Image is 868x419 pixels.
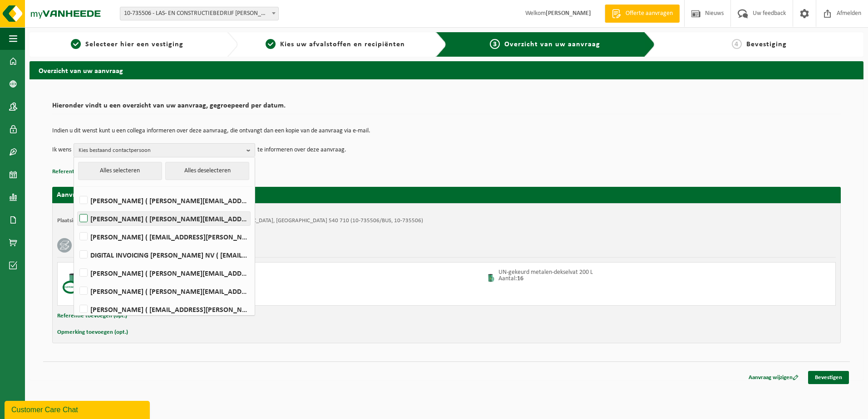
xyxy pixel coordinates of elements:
[71,39,81,49] span: 1
[78,194,250,207] label: [PERSON_NAME] ( [PERSON_NAME][EMAIL_ADDRESS][PERSON_NAME][DOMAIN_NAME] )
[52,128,841,134] p: Indien u dit wenst kunt u een collega informeren over deze aanvraag, die ontvangt dan een kopie v...
[242,39,428,50] a: 2Kies uw afvalstoffen en recipiënten
[78,248,250,262] label: DIGITAL INVOICING [PERSON_NAME] NV ( [EMAIL_ADDRESS][PERSON_NAME][DOMAIN_NAME] )
[78,162,162,180] button: Alles selecteren
[546,10,591,17] strong: [PERSON_NAME]
[808,371,849,384] a: Bevestigen
[57,191,125,199] strong: Aanvraag voor [DATE]
[517,275,523,282] strong: 16
[78,212,250,225] label: [PERSON_NAME] ( [PERSON_NAME][EMAIL_ADDRESS][PERSON_NAME][DOMAIN_NAME] )
[120,7,279,20] span: 10-735506 - LAS- EN CONSTRUCTIEBEDRIJF IVENS - ANTWERPEN
[57,310,127,322] button: Referentie toevoegen (opt.)
[498,276,593,282] p: Aantal:
[504,41,600,48] span: Overzicht van uw aanvraag
[74,143,255,157] button: Kies bestaand contactpersoon
[165,162,249,180] button: Alles deselecteren
[490,39,500,49] span: 3
[732,39,742,49] span: 4
[605,5,680,23] a: Offerte aanvragen
[5,399,152,419] iframe: chat widget
[99,282,483,289] div: Ophalen (geen levering lege)
[78,302,250,316] label: [PERSON_NAME] ( [EMAIL_ADDRESS][PERSON_NAME][DOMAIN_NAME] )
[742,371,805,384] a: Aanvraag wijzigen
[62,267,89,294] img: PB-OT-0200-CU.png
[498,269,593,276] p: UN-gekeurd metalen-dekselvat 200 L
[623,9,675,18] span: Offerte aanvragen
[78,284,250,298] label: [PERSON_NAME] ( [PERSON_NAME][EMAIL_ADDRESS][PERSON_NAME][DOMAIN_NAME] )
[746,41,787,48] span: Bevestiging
[52,102,841,114] h2: Hieronder vindt u een overzicht van uw aanvraag, gegroepeerd per datum.
[34,39,220,50] a: 1Selecteer hier een vestiging
[57,326,128,338] button: Opmerking toevoegen (opt.)
[78,230,250,244] label: [PERSON_NAME] ( [EMAIL_ADDRESS][PERSON_NAME][DOMAIN_NAME] )
[52,166,122,178] button: Referentie toevoegen (opt.)
[485,272,496,283] img: 01-000241
[99,293,483,301] div: Aantal: 12
[120,7,278,20] span: 10-735506 - LAS- EN CONSTRUCTIEBEDRIJF IVENS - ANTWERPEN
[52,143,71,157] p: Ik wens
[57,218,97,224] strong: Plaatsingsadres:
[106,217,423,224] td: LAS- EN CONSTRUCTIEBEDRIJF [PERSON_NAME], [GEOGRAPHIC_DATA], [GEOGRAPHIC_DATA] 540 710 (10-735506...
[280,41,405,48] span: Kies uw afvalstoffen en recipiënten
[257,143,346,157] p: te informeren over deze aanvraag.
[78,266,250,280] label: [PERSON_NAME] ( [PERSON_NAME][EMAIL_ADDRESS][PERSON_NAME][DOMAIN_NAME] )
[30,61,863,79] h2: Overzicht van uw aanvraag
[266,39,276,49] span: 2
[85,41,183,48] span: Selecteer hier een vestiging
[79,144,243,157] span: Kies bestaand contactpersoon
